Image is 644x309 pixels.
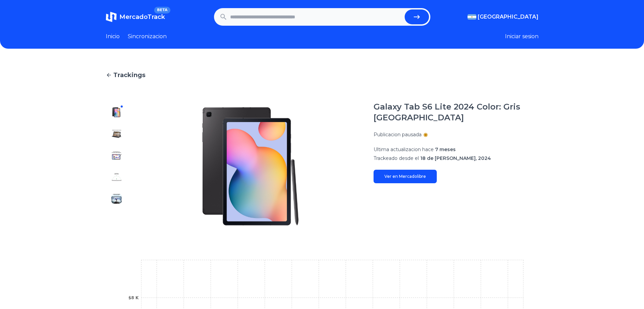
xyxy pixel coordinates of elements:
[141,101,360,231] img: Galaxy Tab S6 Lite 2024 Color: Gris Oxford
[111,107,122,118] img: Galaxy Tab S6 Lite 2024 Color: Gris Oxford
[111,128,122,139] img: Galaxy Tab S6 Lite 2024 Color: Gris Oxford
[468,13,539,21] button: [GEOGRAPHIC_DATA]
[374,155,419,161] span: Trackeado desde el
[154,7,170,14] span: BETA
[111,150,122,161] img: Galaxy Tab S6 Lite 2024 Color: Gris Oxford
[374,131,422,138] p: Publicacion pausada
[468,14,476,20] img: Argentina
[106,11,165,22] a: MercadoTrackBETA
[119,13,165,21] span: MercadoTrack
[106,32,120,41] a: Inicio
[106,70,539,80] a: Trackings
[113,70,145,80] span: Trackings
[128,295,139,300] tspan: $8 K
[505,32,539,41] button: Iniciar sesion
[128,32,167,41] a: Sincronizacion
[478,13,539,21] span: [GEOGRAPHIC_DATA]
[111,193,122,204] img: Galaxy Tab S6 Lite 2024 Color: Gris Oxford
[106,11,117,22] img: MercadoTrack
[374,101,539,123] h1: Galaxy Tab S6 Lite 2024 Color: Gris [GEOGRAPHIC_DATA]
[111,172,122,183] img: Galaxy Tab S6 Lite 2024 Color: Gris Oxford
[420,155,491,161] span: 18 de [PERSON_NAME], 2024
[435,146,456,152] span: 7 meses
[374,146,434,152] span: Ultima actualizacion hace
[111,215,122,226] img: Galaxy Tab S6 Lite 2024 Color: Gris Oxford
[374,170,437,183] a: Ver en Mercadolibre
